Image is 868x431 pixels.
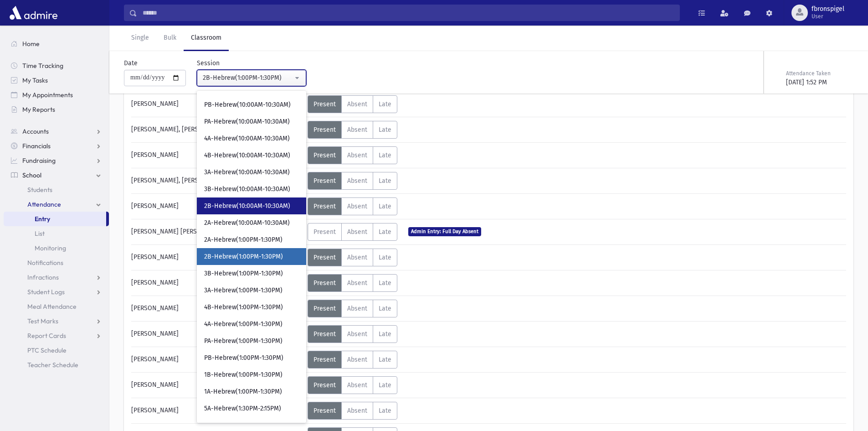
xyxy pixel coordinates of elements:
[127,121,308,139] div: [PERSON_NAME], [PERSON_NAME]
[313,381,336,389] span: Present
[204,168,290,177] span: 3A-Hebrew(10:00AM-10:30AM)
[27,302,77,311] span: Meal Attendance
[812,5,844,13] span: fbronspigel
[347,279,367,287] span: Absent
[4,88,109,102] a: My Appointments
[786,69,852,78] div: Attendance Taken
[812,13,844,20] span: User
[204,337,282,346] span: PA-Hebrew(1:00PM-1:30PM)
[308,376,397,394] div: AttTypes
[204,286,282,295] span: 3A-Hebrew(1:00PM-1:30PM)
[204,303,283,312] span: 4B-Hebrew(1:00PM-1:30PM)
[127,274,308,292] div: [PERSON_NAME]
[127,172,308,190] div: [PERSON_NAME], [PERSON_NAME]
[347,356,367,363] span: Absent
[35,229,45,238] span: List
[313,126,336,134] span: Present
[27,332,66,340] span: Report Cards
[27,317,58,325] span: Test Marks
[204,151,290,160] span: 4B-Hebrew(10:00AM-10:30AM)
[35,215,50,223] span: Entry
[27,346,67,354] span: PTC Schedule
[22,171,41,179] span: School
[204,404,281,413] span: 5A-Hebrew(1:30PM-2:15PM)
[347,254,367,261] span: Absent
[204,100,291,109] span: PB-Hebrew(10:00AM-10:30AM)
[4,270,109,285] a: Infractions
[4,343,109,358] a: PTC Schedule
[27,288,65,296] span: Student Logs
[127,223,308,241] div: [PERSON_NAME] [PERSON_NAME]
[127,95,308,113] div: [PERSON_NAME]
[313,254,336,261] span: Present
[4,124,109,139] a: Accounts
[379,100,391,108] span: Late
[347,330,367,338] span: Absent
[204,252,283,261] span: 2B-Hebrew(1:00PM-1:30PM)
[347,381,367,389] span: Absent
[22,105,55,114] span: My Reports
[379,381,391,389] span: Late
[379,279,391,287] span: Late
[4,197,109,212] a: Attendance
[308,95,397,113] div: AttTypes
[4,285,109,299] a: Student Logs
[313,305,336,312] span: Present
[22,127,49,135] span: Accounts
[4,299,109,314] a: Meal Attendance
[4,226,109,241] a: List
[308,325,397,343] div: AttTypes
[4,182,109,197] a: Students
[204,269,283,278] span: 3B-Hebrew(1:00PM-1:30PM)
[313,177,336,185] span: Present
[184,26,229,51] a: Classroom
[204,235,282,244] span: 2A-Hebrew(1:00PM-1:30PM)
[313,100,336,108] span: Present
[204,387,282,396] span: 1A-Hebrew(1:00PM-1:30PM)
[347,126,367,134] span: Absent
[4,328,109,343] a: Report Cards
[22,76,48,84] span: My Tasks
[347,407,367,415] span: Absent
[137,5,679,21] input: Search
[22,91,73,99] span: My Appointments
[4,212,106,226] a: Entry
[379,407,391,415] span: Late
[27,361,78,369] span: Teacher Schedule
[313,228,336,236] span: Present
[4,255,109,270] a: Notifications
[347,100,367,108] span: Absent
[4,153,109,168] a: Fundraising
[308,146,397,164] div: AttTypes
[204,202,290,211] span: 2B-Hebrew(10:00AM-10:30AM)
[127,197,308,215] div: [PERSON_NAME]
[4,36,109,51] a: Home
[27,273,59,281] span: Infractions
[156,26,184,51] a: Bulk
[308,351,397,369] div: AttTypes
[313,407,336,415] span: Present
[379,356,391,363] span: Late
[22,62,63,70] span: Time Tracking
[204,320,282,329] span: 4A-Hebrew(1:00PM-1:30PM)
[347,151,367,159] span: Absent
[308,249,397,266] div: AttTypes
[197,58,220,68] label: Session
[379,177,391,185] span: Late
[127,376,308,394] div: [PERSON_NAME]
[4,58,109,73] a: Time Tracking
[4,241,109,255] a: Monitoring
[124,58,138,68] label: Date
[127,351,308,369] div: [PERSON_NAME]
[204,370,282,379] span: 1B-Hebrew(1:00PM-1:30PM)
[27,259,63,267] span: Notifications
[379,330,391,338] span: Late
[379,305,391,312] span: Late
[4,102,109,117] a: My Reports
[308,172,397,190] div: AttTypes
[35,244,66,252] span: Monitoring
[127,402,308,420] div: [PERSON_NAME]
[27,200,61,208] span: Attendance
[347,305,367,312] span: Absent
[127,146,308,164] div: [PERSON_NAME]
